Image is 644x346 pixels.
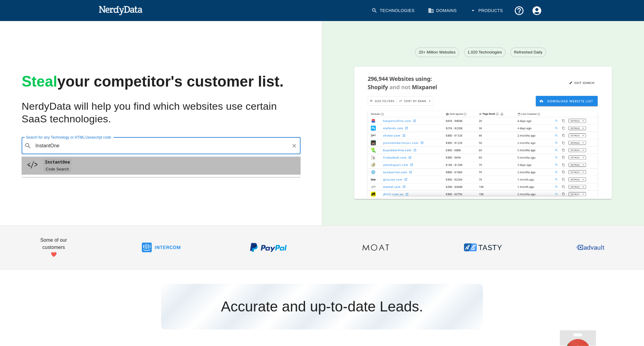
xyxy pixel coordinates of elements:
[466,2,508,20] button: Products
[22,73,57,90] span: Steal
[43,167,72,172] span: Code Search
[43,159,72,165] code: InstantOne
[249,228,288,267] img: PayPal
[510,2,528,20] button: Support and Documentation
[464,49,505,55] span: 1,020 Technologies
[424,2,462,20] a: Domains
[511,49,546,55] span: Refreshed Daily
[22,100,301,125] h2: NerdyData will help you find which websites use certain SaaS technologies.
[464,47,506,57] a: 1,020 Technologies
[99,4,143,16] img: NerdyData.com
[26,135,111,140] label: Search for any Technology or HTML/Javascript code
[290,142,298,150] button: Clear
[22,73,301,90] h1: your competitor's customer list.
[415,49,459,55] span: 20+ Million Websites
[571,228,609,267] img: Advault
[356,228,395,267] img: Moat
[528,2,546,20] button: Account Settings
[368,2,420,20] a: Technologies
[415,47,459,57] a: 20+ Million Websites
[354,67,612,197] img: A screenshot of a report showing the total number of websites using Shopify
[510,47,546,57] a: Refreshed Daily
[142,228,180,267] img: Intercom
[161,284,483,329] h3: Accurate and up-to-date Leads.
[464,228,502,267] img: ABTasty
